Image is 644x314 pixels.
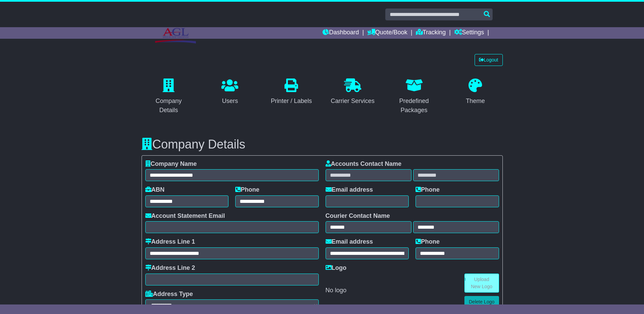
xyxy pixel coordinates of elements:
[454,27,484,39] a: Settings
[145,238,195,246] label: Address Line 1
[146,97,191,115] div: Company Details
[142,138,503,151] h3: Company Details
[387,76,441,117] a: Predefined Packages
[416,238,440,246] label: Phone
[326,264,347,272] label: Logo
[466,97,485,106] div: Theme
[326,238,373,246] label: Email address
[271,97,312,106] div: Printer / Labels
[326,287,347,294] span: No logo
[145,291,193,298] label: Address Type
[141,76,196,117] a: Company Details
[266,76,316,108] a: Printer / Labels
[475,54,503,66] a: Logout
[145,160,197,168] label: Company Name
[145,264,195,272] label: Address Line 2
[326,186,373,194] label: Email address
[416,27,446,39] a: Tracking
[235,186,259,194] label: Phone
[367,27,407,39] a: Quote/Book
[221,97,238,106] div: Users
[145,212,225,220] label: Account Statement Email
[326,160,402,168] label: Accounts Contact Name
[464,274,499,293] a: Upload New Logo
[461,76,489,108] a: Theme
[416,186,440,194] label: Phone
[331,97,374,106] div: Carrier Services
[323,27,359,39] a: Dashboard
[145,186,165,194] label: ABN
[391,97,437,115] div: Predefined Packages
[326,212,390,220] label: Courier Contact Name
[217,76,243,108] a: Users
[326,76,379,108] a: Carrier Services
